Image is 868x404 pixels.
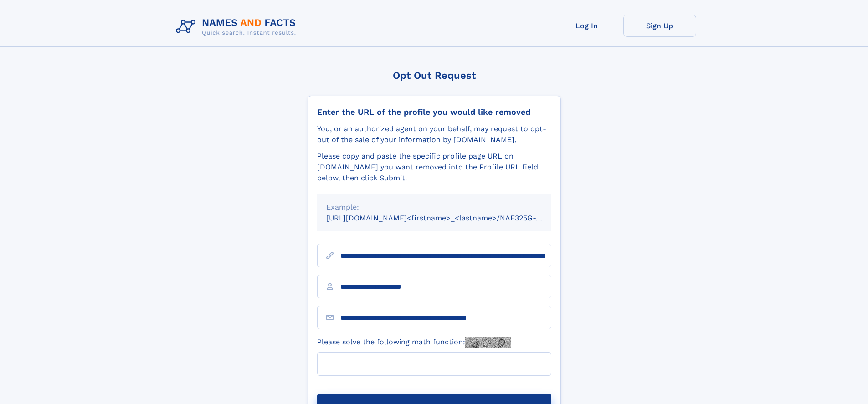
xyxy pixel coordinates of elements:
div: You, or an authorized agent on your behalf, may request to opt-out of the sale of your informatio... [317,123,551,145]
a: Log In [550,15,623,37]
div: Please copy and paste the specific profile page URL on [DOMAIN_NAME] you want removed into the Pr... [317,151,551,184]
label: Please solve the following math function: [317,337,511,348]
div: Enter the URL of the profile you would like removed [317,107,551,117]
div: Example: [326,202,542,213]
div: Opt Out Request [308,70,561,81]
a: Sign Up [623,15,696,37]
img: Logo Names and Facts [172,15,303,39]
small: [URL][DOMAIN_NAME]<firstname>_<lastname>/NAF325G-xxxxxxxx [326,214,569,222]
